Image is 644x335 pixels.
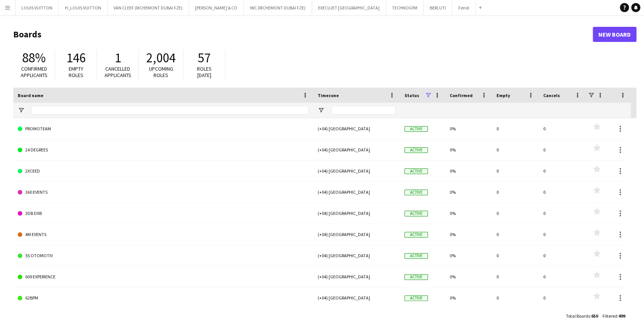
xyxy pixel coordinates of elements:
[450,93,473,98] span: Confirmed
[445,224,492,245] div: 0%
[59,0,108,15] button: H_LOUIS VUITTON
[108,0,189,15] button: VAN CLEEF (RICHEMONT DUBAI FZE)
[15,0,59,15] button: LOUIS VUITTON
[492,139,539,160] div: 0
[539,118,586,139] div: 0
[13,29,593,40] h1: Boards
[18,245,309,266] a: 5S OTOMOTIV
[591,313,598,319] span: 650
[313,161,400,181] div: (+04) [GEOGRAPHIC_DATA]
[404,211,428,216] span: Active
[603,313,617,319] span: Filtered
[146,49,175,66] span: 2,004
[492,161,539,181] div: 0
[539,224,586,245] div: 0
[539,203,586,224] div: 0
[492,118,539,139] div: 0
[198,49,211,66] span: 57
[539,139,586,160] div: 0
[386,0,424,15] button: TECHNOGYM
[445,161,492,181] div: 0%
[244,0,312,15] button: IWC (RICHEMONT DUBAI FZE)
[18,224,309,245] a: 4M EVENTS
[404,168,428,174] span: Active
[492,287,539,308] div: 0
[404,232,428,238] span: Active
[18,203,309,224] a: 3DB DXB
[331,106,395,115] input: Timezone Filter Input
[452,0,476,15] button: Fendi
[149,65,173,79] span: Upcoming roles
[492,245,539,266] div: 0
[539,161,586,181] div: 0
[445,266,492,287] div: 0%
[566,309,598,323] div: :
[313,203,400,224] div: (+04) [GEOGRAPHIC_DATA]
[492,266,539,287] div: 0
[539,266,586,287] div: 0
[445,139,492,160] div: 0%
[445,182,492,202] div: 0%
[18,118,309,139] a: PROMOTEAM
[105,65,131,79] span: Cancelled applicants
[18,139,309,161] a: 24 DEGREES
[21,65,48,79] span: Confirmed applicants
[445,203,492,224] div: 0%
[492,224,539,245] div: 0
[313,245,400,266] div: (+04) [GEOGRAPHIC_DATA]
[18,182,309,203] a: 360 EVENTS
[18,93,43,98] span: Board name
[445,287,492,308] div: 0%
[404,93,419,98] span: Status
[445,245,492,266] div: 0%
[496,93,510,98] span: Empty
[318,107,324,114] button: Open Filter Menu
[18,287,309,309] a: 62BPM
[539,182,586,202] div: 0
[404,126,428,132] span: Active
[18,161,309,182] a: 2XCEED
[197,65,212,79] span: Roles [DATE]
[312,0,386,15] button: EXECUJET [GEOGRAPHIC_DATA]
[404,190,428,195] span: Active
[566,313,590,319] span: Total Boards
[313,118,400,139] div: (+04) [GEOGRAPHIC_DATA]
[445,118,492,139] div: 0%
[18,266,309,287] a: 609 EXPERIENCE
[404,295,428,301] span: Active
[543,93,560,98] span: Cancels
[539,245,586,266] div: 0
[492,203,539,224] div: 0
[313,224,400,245] div: (+04) [GEOGRAPHIC_DATA]
[404,253,428,259] span: Active
[318,93,339,98] span: Timezone
[404,147,428,153] span: Active
[313,287,400,308] div: (+04) [GEOGRAPHIC_DATA]
[539,287,586,308] div: 0
[189,0,244,15] button: [PERSON_NAME] & CO
[313,182,400,202] div: (+04) [GEOGRAPHIC_DATA]
[492,182,539,202] div: 0
[31,106,309,115] input: Board name Filter Input
[313,266,400,287] div: (+04) [GEOGRAPHIC_DATA]
[22,49,46,66] span: 88%
[66,49,86,66] span: 146
[424,0,452,15] button: BERLUTI
[603,309,625,323] div: :
[115,49,121,66] span: 1
[593,27,636,42] a: New Board
[18,107,25,114] button: Open Filter Menu
[404,274,428,280] span: Active
[313,139,400,160] div: (+04) [GEOGRAPHIC_DATA]
[618,313,625,319] span: 499
[69,65,83,79] span: Empty roles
